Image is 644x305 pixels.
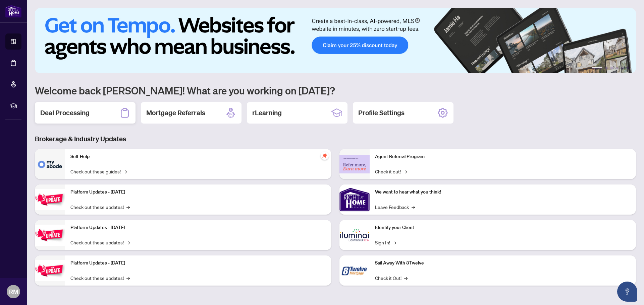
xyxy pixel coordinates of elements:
[339,155,370,173] img: Agent Referral Program
[375,153,631,160] p: Agent Referral Program
[339,255,370,286] img: Sail Away With 8Twelve
[35,189,65,210] img: Platform Updates - July 21, 2025
[70,188,326,196] p: Platform Updates - [DATE]
[146,108,205,118] h2: Mortgage Referrals
[605,67,608,69] button: 2
[617,282,637,302] button: Open asap
[35,134,636,144] h3: Brokerage & Industry Updates
[627,67,629,69] button: 6
[375,239,396,246] a: Sign In!→
[412,203,415,211] span: →
[404,274,408,282] span: →
[375,259,631,267] p: Sail Away With 8Twelve
[339,220,370,250] img: Identify your Client
[35,8,636,73] img: Slide 0
[70,239,130,246] a: Check out these updates!→
[126,274,130,282] span: →
[252,108,282,118] h2: rLearning
[339,184,370,215] img: We want to hear what you think!
[375,188,631,196] p: We want to hear what you think!
[610,67,613,69] button: 3
[70,224,326,231] p: Platform Updates - [DATE]
[375,274,408,282] a: Check it Out!→
[126,239,130,246] span: →
[375,224,631,231] p: Identify your Client
[40,108,90,118] h2: Deal Processing
[393,239,396,246] span: →
[123,168,127,175] span: →
[321,152,329,160] span: pushpin
[70,203,130,211] a: Check out these updates!→
[616,67,619,69] button: 4
[126,203,130,211] span: →
[592,67,602,69] button: 1
[375,168,407,175] a: Check it out!→
[404,168,407,175] span: →
[5,5,21,17] img: logo
[70,168,127,175] a: Check out these guides!→
[70,259,326,267] p: Platform Updates - [DATE]
[35,149,65,179] img: Self-Help
[358,108,405,118] h2: Profile Settings
[35,260,65,281] img: Platform Updates - June 23, 2025
[9,287,18,296] span: RM
[35,84,636,97] h1: Welcome back [PERSON_NAME]! What are you working on [DATE]?
[375,203,415,211] a: Leave Feedback→
[35,225,65,246] img: Platform Updates - July 8, 2025
[70,274,130,282] a: Check out these updates!→
[70,153,326,160] p: Self-Help
[621,67,624,69] button: 5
